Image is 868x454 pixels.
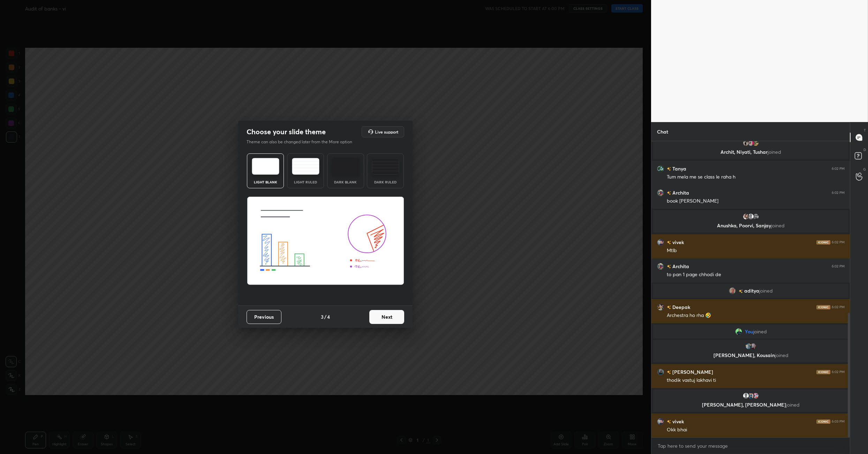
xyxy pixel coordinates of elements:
img: 3 [742,139,749,146]
img: bffa32424fee42e38e7d05f5e508ee38.jpg [657,165,664,172]
img: 34c2f5a4dc334ab99cba7f7ce517d6b6.jpg [735,328,742,335]
img: no-rating-badge.077c3623.svg [667,241,671,244]
div: Dark Ruled [371,180,399,184]
p: G [863,167,866,172]
h6: vivek [671,239,684,246]
img: 1d3e7db8ed034359bd76c93b4f519dc0.jpg [752,392,759,399]
div: to pan 1 page chhodi de [667,271,845,278]
p: [PERSON_NAME], [PERSON_NAME] [657,402,844,408]
span: aditya [744,288,759,294]
p: Archit, Niyati, Tushar [657,149,844,155]
img: lightRuledTheme.5fabf969.svg [292,158,319,175]
p: Theme can also be changed later from the More option [247,139,360,145]
img: default.png [747,213,754,220]
div: Mtlb [667,247,845,254]
img: cc3c1c84dcd340a9a7d6cdea15200c3c.jpg [657,239,664,246]
div: grid [651,141,850,438]
img: no-rating-badge.077c3623.svg [667,265,671,268]
img: 384e1b128e3d4c3da9086cac3084eab7.jpg [657,304,664,311]
span: joined [771,222,785,229]
img: 827a5d933e424972bc5b10f43d8cac2d.jpg [750,343,757,350]
div: thodik vastuj lakhavi ti [667,377,845,384]
h4: / [324,313,326,320]
div: Light Ruled [292,180,319,184]
h6: Archita [671,263,689,270]
img: f5b4b4929f1e48e2bd1b58f704e67c7d.jpg [657,189,664,196]
h6: [PERSON_NAME] [671,368,713,376]
img: 26c553a674e449728ac7224edc96bdc0.jpg [752,213,759,220]
p: Anushka, Poorvi, Sanjay [657,223,844,228]
img: darkRuledTheme.de295e13.svg [372,158,399,175]
img: lightTheme.e5ed3b09.svg [252,158,279,175]
img: cc3c1c84dcd340a9a7d6cdea15200c3c.jpg [657,418,664,425]
h2: Choose your slide theme [247,127,326,136]
img: lightThemeBanner.fbc32fad.svg [247,197,404,285]
img: d8d09d612d1b45dcb1f7d2ecf5395185.jpg [742,213,749,220]
p: D [863,147,866,152]
span: You [745,329,753,334]
h6: vivek [671,418,684,425]
img: no-rating-badge.077c3623.svg [667,191,671,195]
p: [PERSON_NAME], Kousain [657,353,844,358]
img: f5b4b4929f1e48e2bd1b58f704e67c7d.jpg [657,263,664,270]
img: no-rating-badge.077c3623.svg [667,420,671,424]
div: 6:02 PM [832,264,845,268]
h6: Archita [671,189,689,196]
img: default.png [742,392,749,399]
button: Previous [247,310,281,324]
div: 6:02 PM [832,167,845,171]
img: no-rating-badge.077c3623.svg [667,167,671,171]
img: 3 [657,369,664,376]
h4: 4 [327,313,330,320]
img: no-rating-badge.077c3623.svg [739,289,743,293]
img: darkTheme.f0cc69e5.svg [332,158,359,175]
img: 61276bedd06a467db4f29d52a4601c3a.jpg [752,139,759,146]
img: iconic-dark.1390631f.png [816,419,830,424]
h5: Live support [375,130,398,134]
img: no-rating-badge.077c3623.svg [667,370,671,374]
p: T [864,128,866,133]
h4: 3 [321,313,324,320]
div: Archestra ho rha 🤣 [667,312,845,319]
h6: Tanya [671,165,686,172]
span: joined [753,329,767,334]
div: book [PERSON_NAME] [667,198,845,205]
span: joined [775,352,788,358]
img: iconic-dark.1390631f.png [816,305,830,309]
div: Light Blank [251,180,279,184]
span: joined [786,401,800,408]
div: Tum mela me se class le raha h [667,174,845,181]
img: 3 [745,343,752,350]
img: e38ab81fadd44d958d0b9871958952d3.jpg [729,287,736,294]
div: Dark Blank [332,180,360,184]
img: no-rating-badge.077c3623.svg [667,305,671,309]
img: 2378711ff7984aef94120e87beb96a0d.jpg [747,392,754,399]
img: iconic-dark.1390631f.png [816,370,830,374]
img: c0559d7685f5485c93f846ba3e5c5bff.jpg [747,139,754,146]
div: 6:02 PM [832,305,845,309]
span: joined [759,288,773,294]
div: 6:02 PM [832,240,845,244]
div: Okk bhai [667,426,845,433]
p: Chat [651,122,674,141]
img: iconic-dark.1390631f.png [816,240,830,244]
div: 6:03 PM [832,419,845,424]
div: 6:02 PM [832,191,845,195]
h6: Deepak [671,303,690,311]
span: joined [768,149,781,155]
button: Next [369,310,404,324]
div: 6:02 PM [832,370,845,374]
